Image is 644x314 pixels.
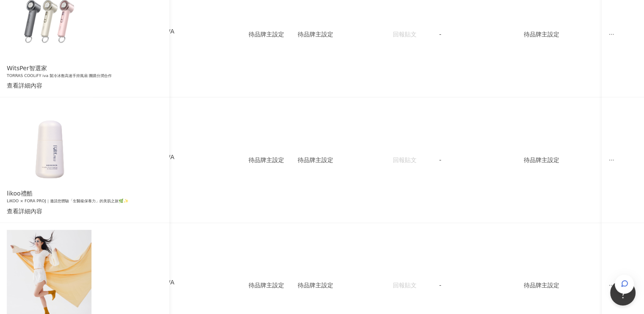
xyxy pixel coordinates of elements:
[524,155,595,165] div: 待品牌主設定
[7,190,33,197] span: likoo禮酷
[7,198,163,204] h6: LiKOO × FORA PROJ｜邀請您體驗「生醫級保養力」的美肌之旅🌿✨
[610,280,636,306] iframe: Help Scout Beacon - Open
[7,207,163,216] div: 查看詳細內容
[7,65,47,72] span: WitsPer智選家
[608,282,614,288] span: ellipsis
[298,281,333,290] div: 待品牌主設定
[384,26,426,43] button: 回報貼文
[432,97,517,223] td: -
[249,155,284,165] div: 待品牌主設定
[164,152,235,162] p: N/A
[298,155,333,165] div: 待品牌主設定
[7,104,91,189] img: FORA PROJ ｜丰潤撫紋精華液 30ml
[384,277,426,294] button: 回報貼文
[384,151,426,168] button: 回報貼文
[608,31,614,37] span: ellipsis
[164,27,235,36] p: N/A
[298,30,333,39] div: 待品牌主設定
[164,278,235,287] p: N/A
[524,30,595,39] div: 待品牌主設定
[249,281,284,290] div: 待品牌主設定
[608,157,614,163] span: ellipsis
[249,30,284,39] div: 待品牌主設定
[7,73,163,79] h6: TORRAS COOLiFY iva 製冷冰敷高速手持風扇 團購分潤合作
[7,81,163,90] div: 查看詳細內容
[524,281,595,290] div: 待品牌主設定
